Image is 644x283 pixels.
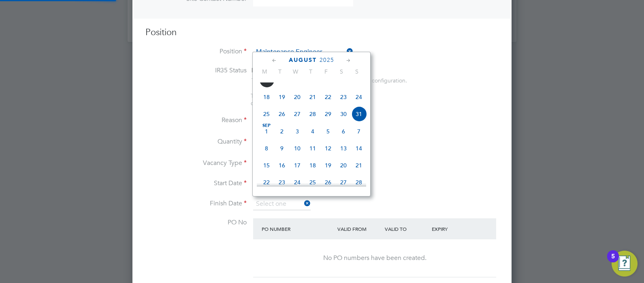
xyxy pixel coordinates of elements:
[351,175,367,190] span: 28
[336,106,351,122] span: 30
[351,89,367,105] span: 24
[305,106,320,122] span: 28
[305,89,320,105] span: 21
[252,66,318,74] span: Disabled for this client.
[290,106,305,122] span: 27
[320,124,336,139] span: 5
[320,158,336,173] span: 19
[253,46,353,58] input: Search for...
[261,254,488,262] div: No PO numbers have been created.
[320,57,334,63] span: 2025
[145,137,247,146] label: Quantity
[260,222,335,236] div: PO Number
[305,124,320,139] span: 4
[274,175,290,190] span: 23
[320,106,336,122] span: 29
[334,68,349,75] span: S
[145,218,247,227] label: PO No
[320,89,336,105] span: 22
[351,106,367,122] span: 31
[259,124,274,139] span: 1
[252,75,407,84] div: This feature can be enabled under this client's configuration.
[253,198,311,210] input: Select one
[612,251,638,277] button: Open Resource Center, 5 new notifications
[259,141,274,156] span: 8
[272,68,288,75] span: T
[259,124,274,128] span: Sep
[290,158,305,173] span: 17
[320,175,336,190] span: 26
[274,124,290,139] span: 2
[289,57,317,63] span: August
[145,179,247,188] label: Start Date
[274,89,290,105] span: 19
[336,89,351,105] span: 23
[336,175,351,190] span: 27
[303,68,318,75] span: T
[259,175,274,190] span: 22
[318,68,334,75] span: F
[251,92,360,107] span: The status determination for this position can be updated after creating the vacancy
[336,158,351,173] span: 20
[305,158,320,173] span: 18
[259,158,274,173] span: 15
[320,141,336,156] span: 12
[305,141,320,156] span: 11
[145,66,247,75] label: IR35 Status
[351,141,367,156] span: 14
[351,158,367,173] span: 21
[274,158,290,173] span: 16
[145,159,247,167] label: Vacancy Type
[274,141,290,156] span: 9
[259,89,274,105] span: 18
[274,106,290,122] span: 26
[290,175,305,190] span: 24
[305,175,320,190] span: 25
[290,141,305,156] span: 10
[349,68,365,75] span: S
[145,199,247,208] label: Finish Date
[259,106,274,122] span: 25
[383,222,430,236] div: Valid To
[336,141,351,156] span: 13
[257,68,272,75] span: M
[290,89,305,105] span: 20
[288,68,303,75] span: W
[290,124,305,139] span: 3
[336,124,351,139] span: 6
[351,124,367,139] span: 7
[145,27,499,38] h3: Position
[611,256,615,267] div: 5
[145,47,247,56] label: Position
[430,222,477,236] div: Expiry
[335,222,383,236] div: Valid From
[145,116,247,125] label: Reason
